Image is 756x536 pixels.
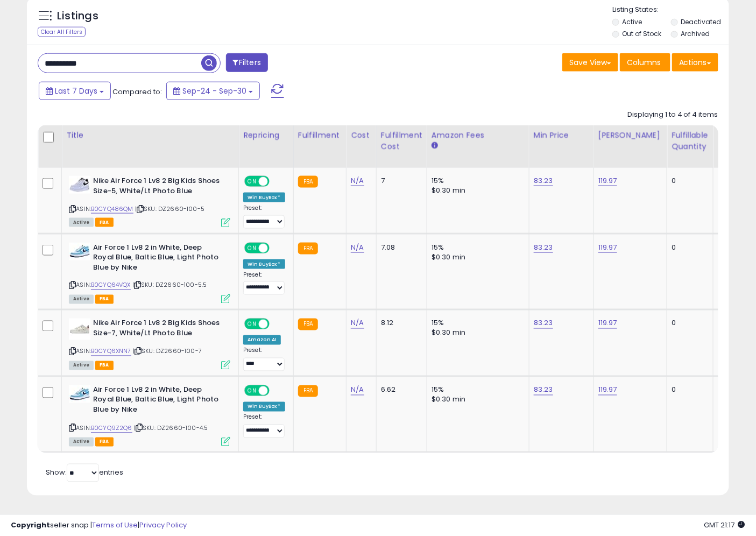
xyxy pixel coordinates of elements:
[298,130,342,141] div: Fulfillment
[69,218,94,227] span: All listings currently available for purchase on Amazon
[243,335,281,345] div: Amazon AI
[672,53,718,72] button: Actions
[268,177,285,186] span: OFF
[11,520,187,531] div: seller snap | |
[534,385,553,396] a: 83.23
[432,176,521,186] div: 15%
[135,204,204,213] span: | SKU: DZ2660-100-5
[243,402,285,412] div: Win BuyBox *
[432,130,525,141] div: Amazon Fees
[243,414,285,438] div: Preset:
[243,193,285,202] div: Win BuyBox *
[93,176,224,199] b: Nike Air Force 1 Lv8 2 Big Kids Shoes Size-5, White/Lt Photo Blue
[623,17,642,26] label: Active
[243,347,285,371] div: Preset:
[562,53,618,72] button: Save View
[268,386,285,395] span: OFF
[598,318,617,329] a: 119.97
[243,271,285,295] div: Preset:
[351,242,364,253] a: N/A
[534,130,589,141] div: Min Price
[351,318,364,329] a: N/A
[672,176,705,186] div: 0
[69,319,230,369] div: ASIN:
[245,386,259,395] span: ON
[672,243,705,252] div: 0
[681,17,722,26] label: Deactivated
[623,29,662,38] label: Out of Stock
[93,243,224,276] b: Air Force 1 Lv8 2 in White, Deep Royal Blue, Baltic Blue, Light Photo Blue by Nike
[298,176,318,188] small: FBA
[112,87,162,97] span: Compared to:
[57,9,98,24] h5: Listings
[69,176,230,226] div: ASIN:
[95,361,114,370] span: FBA
[132,281,207,290] span: | SKU: DZ2660-100-5.5
[704,520,745,530] span: 2025-10-8 21:17 GMT
[69,361,94,370] span: All listings currently available for purchase on Amazon
[91,204,133,214] a: B0CYQ486QM
[672,385,705,395] div: 0
[534,175,553,186] a: 83.23
[139,520,187,530] a: Privacy Policy
[182,86,246,96] span: Sep-24 - Sep-30
[351,385,364,396] a: N/A
[381,176,419,186] div: 7
[69,438,94,447] span: All listings currently available for purchase on Amazon
[91,424,132,433] a: B0CYQ9Z2Q6
[598,130,662,141] div: [PERSON_NAME]
[69,319,90,340] img: 31EnTGKJh1L._SL40_.jpg
[432,243,521,252] div: 15%
[351,130,372,141] div: Cost
[627,57,661,68] span: Columns
[381,243,419,252] div: 7.08
[432,186,521,195] div: $0.30 min
[612,5,729,15] p: Listing States:
[46,468,123,478] span: Show: entries
[598,175,617,186] a: 119.97
[226,53,268,72] button: Filters
[134,424,208,433] span: | SKU: DZ2660-100-4.5
[69,243,90,260] img: 41oCTtWjeTL._SL40_.jpg
[91,347,131,356] a: B0CYQ6XNN7
[681,29,710,38] label: Archived
[245,320,259,329] span: ON
[69,295,94,304] span: All listings currently available for purchase on Amazon
[92,520,138,530] a: Terms of Use
[91,281,131,290] a: B0CYQ64VQX
[381,385,419,395] div: 6.62
[298,319,318,330] small: FBA
[432,319,521,328] div: 15%
[268,243,285,252] span: OFF
[243,130,289,141] div: Repricing
[432,141,438,151] small: Amazon Fees.
[672,319,705,328] div: 0
[38,27,86,37] div: Clear All Filters
[381,130,422,152] div: Fulfillment Cost
[298,385,318,397] small: FBA
[93,385,224,418] b: Air Force 1 Lv8 2 in White, Deep Royal Blue, Baltic Blue, Light Photo Blue by Nike
[245,177,259,186] span: ON
[432,395,521,405] div: $0.30 min
[133,347,202,356] span: | SKU: DZ2660-100-7
[598,385,617,396] a: 119.97
[620,53,670,72] button: Columns
[69,243,230,302] div: ASIN:
[69,385,230,445] div: ASIN:
[11,520,50,530] strong: Copyright
[166,82,260,100] button: Sep-24 - Sep-30
[432,385,521,395] div: 15%
[351,175,364,186] a: N/A
[66,130,234,141] div: Title
[432,328,521,338] div: $0.30 min
[95,218,114,227] span: FBA
[432,252,521,262] div: $0.30 min
[95,295,114,304] span: FBA
[672,130,709,152] div: Fulfillable Quantity
[55,86,97,96] span: Last 7 Days
[69,385,90,403] img: 41oCTtWjeTL._SL40_.jpg
[243,259,285,269] div: Win BuyBox *
[534,242,553,253] a: 83.23
[627,110,718,120] div: Displaying 1 to 4 of 4 items
[93,319,224,341] b: Nike Air Force 1 Lv8 2 Big Kids Shoes Size-7, White/Lt Photo Blue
